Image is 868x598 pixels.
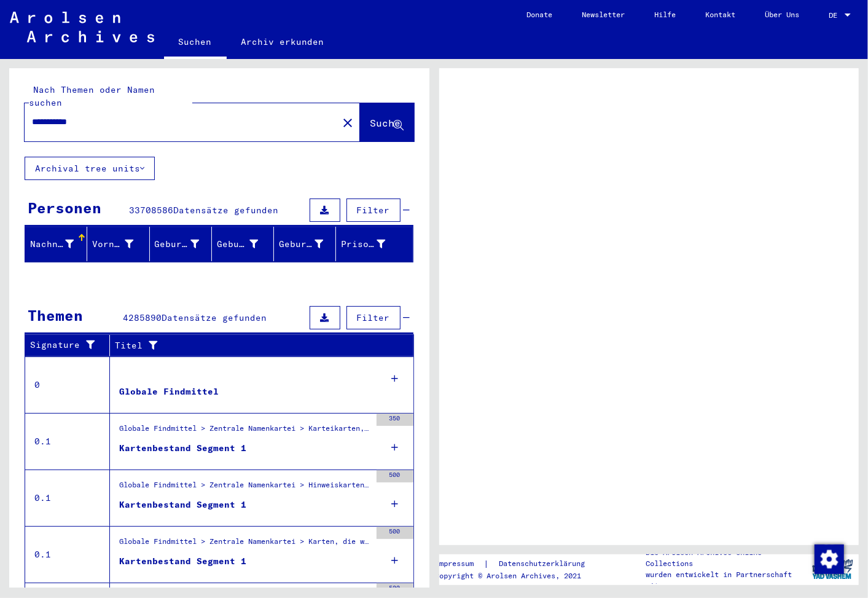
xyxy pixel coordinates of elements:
[814,544,843,573] div: Zustimmung ändern
[92,234,149,254] div: Vorname
[810,554,856,584] img: yv_logo.png
[357,205,390,216] span: Filter
[346,306,401,329] button: Filter
[377,527,413,539] div: 500
[217,238,258,251] div: Geburt‏
[360,103,414,141] button: Suche
[29,84,155,108] mat-label: Nach Themen oder Namen suchen
[119,385,219,398] div: Globale Findmittel
[164,27,227,59] a: Suchen
[370,117,401,129] span: Suche
[115,339,389,352] div: Titel
[274,227,336,261] mat-header-cell: Geburtsdatum
[25,470,110,526] td: 0.1
[119,536,370,553] div: Globale Findmittel > Zentrale Namenkartei > Karten, die während oder unmittelbar vor der sequenti...
[123,312,162,323] span: 4285890
[28,304,83,326] div: Themen
[435,557,483,570] a: Impressum
[377,414,413,426] div: 350
[377,470,413,482] div: 500
[30,339,100,352] div: Signature
[173,205,278,216] span: Datensätze gefunden
[87,227,149,261] mat-header-cell: Vorname
[341,234,401,254] div: Prisoner #
[162,312,267,323] span: Datensätze gefunden
[30,234,89,254] div: Nachname
[28,197,101,219] div: Personen
[30,238,74,251] div: Nachname
[119,555,246,568] div: Kartenbestand Segment 1
[212,227,274,261] mat-header-cell: Geburt‏
[227,27,339,57] a: Archiv erkunden
[377,583,413,596] div: 500
[279,238,323,251] div: Geburtsdatum
[489,557,600,570] a: Datenschutzerklärung
[150,227,212,261] mat-header-cell: Geburtsname
[10,12,154,42] img: Arolsen_neg.svg
[340,116,355,130] mat-icon: close
[815,545,844,574] img: Zustimmung ändern
[115,336,402,355] div: Titel
[155,238,199,251] div: Geburtsname
[435,557,600,570] div: |
[346,199,401,222] button: Filter
[25,157,155,180] button: Archival tree units
[25,227,87,261] mat-header-cell: Nachname
[30,336,112,355] div: Signature
[25,356,110,413] td: 0
[335,110,360,135] button: Clear
[155,234,214,254] div: Geburtsname
[646,569,806,591] p: wurden entwickelt in Partnerschaft mit
[341,238,385,251] div: Prisoner #
[129,205,173,216] span: 33708586
[829,11,842,20] span: DE
[119,498,246,511] div: Kartenbestand Segment 1
[25,526,110,583] td: 0.1
[25,413,110,470] td: 0.1
[336,227,412,261] mat-header-cell: Prisoner #
[279,234,338,254] div: Geburtsdatum
[646,547,806,569] p: Die Arolsen Archives Online-Collections
[119,442,246,455] div: Kartenbestand Segment 1
[119,479,370,497] div: Globale Findmittel > Zentrale Namenkartei > Hinweiskarten und Originale, die in T/D-Fällen aufgef...
[357,312,390,323] span: Filter
[217,234,273,254] div: Geburt‏
[119,423,370,440] div: Globale Findmittel > Zentrale Namenkartei > Karteikarten, die im Rahmen der sequentiellen Massend...
[92,238,133,251] div: Vorname
[435,570,600,581] p: Copyright © Arolsen Archives, 2021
